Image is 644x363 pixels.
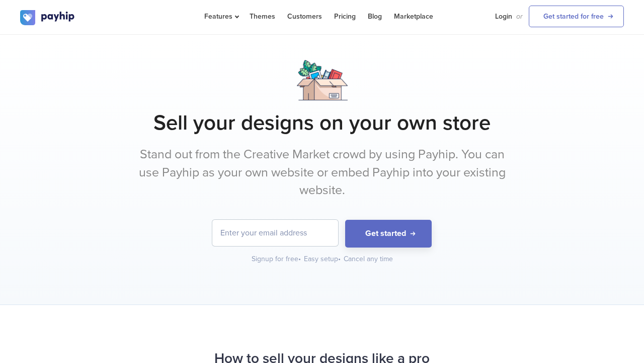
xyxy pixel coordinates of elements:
[529,6,624,27] a: Get started for free
[204,12,237,21] span: Features
[345,220,432,248] button: Get started
[344,254,393,264] div: Cancel any time
[338,255,341,263] span: •
[20,110,624,136] h1: Sell your designs on your own store
[298,255,301,263] span: •
[297,60,348,100] img: box.png
[133,146,511,200] p: Stand out from the Creative Market crowd by using Payhip. You can use Payhip as your own website ...
[252,254,302,264] div: Signup for free
[304,254,342,264] div: Easy setup
[212,220,338,246] input: Enter your email address
[20,10,75,25] img: logo.svg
